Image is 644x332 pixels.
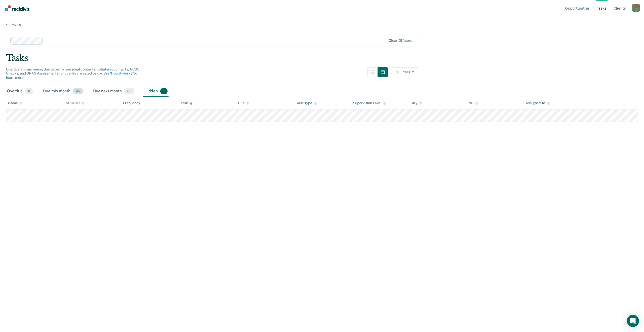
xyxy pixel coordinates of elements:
[468,101,478,105] div: ZIP
[181,101,192,105] div: Task
[109,71,134,75] a: “How it works”
[25,88,33,94] span: 0
[8,101,22,105] div: Name
[526,101,549,105] div: Assigned To
[6,22,638,27] a: Home
[5,5,29,11] img: Recidiviz
[123,101,140,105] div: Frequency
[632,4,640,12] button: Profile dropdown button
[160,88,168,94] span: 1
[66,101,84,105] div: NDCS ID
[42,86,84,97] div: Due this month45
[238,101,249,105] div: Due
[6,86,34,97] div: Overdue0
[389,39,412,43] div: Clear officers
[632,4,640,12] div: P J
[6,53,638,63] div: Tasks
[627,315,639,327] div: Open Intercom Messenger
[411,101,422,105] div: City
[6,67,139,80] span: Overdue and upcoming due dates for personal contacts, collateral contacts, NCJIS Checks, and ORAS...
[73,88,83,94] span: 45
[392,67,418,77] button: Filters
[92,86,135,97] div: Due next month85
[124,88,134,94] span: 85
[296,101,317,105] div: Case Type
[143,86,169,97] div: Hidden1
[353,101,386,105] div: Supervision Level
